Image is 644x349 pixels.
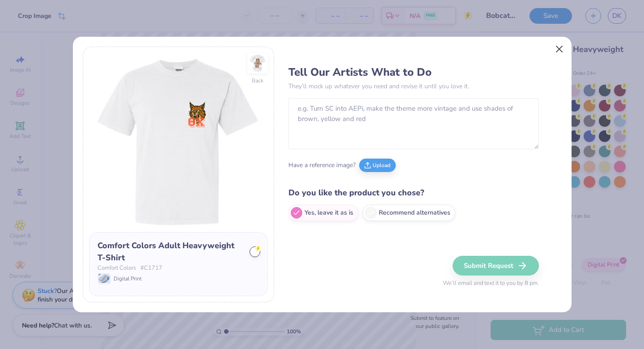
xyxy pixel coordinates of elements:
[288,186,539,199] h4: Do you like the product you chose?
[288,65,539,79] h3: Tell Our Artists What to Do
[359,159,396,172] button: Upload
[443,279,539,288] span: We’ll email and text it to you by 8 pm.
[114,275,142,283] span: Digital Print
[140,264,162,273] span: # C1717
[98,274,110,284] img: Digital Print
[288,205,358,221] label: Yes, leave it as is
[551,40,568,57] button: Close
[288,82,539,91] p: They’ll mock up whatever you need and revise it until you love it.
[252,77,263,85] div: Back
[288,160,356,170] span: Have a reference image?
[97,240,243,264] div: Comfort Colors Adult Heavyweight T-Shirt
[363,205,455,221] label: Recommend alternatives
[97,264,136,273] span: Comfort Colors
[89,53,268,232] img: Front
